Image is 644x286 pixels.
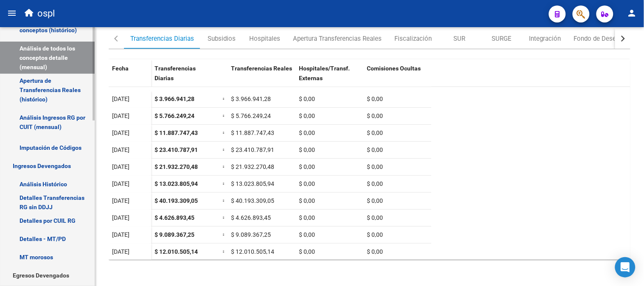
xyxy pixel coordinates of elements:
[299,231,315,238] span: $ 0,00
[231,231,271,238] span: $ 9.089.367,25
[367,146,383,153] span: $ 0,00
[231,95,271,102] span: $ 3.966.941,28
[112,163,129,170] span: [DATE]
[529,34,561,43] div: Integración
[367,129,383,136] span: $ 0,00
[367,180,383,187] span: $ 0,00
[231,129,274,136] span: $ 11.887.747,43
[37,4,55,23] span: ospl
[231,65,292,72] span: Transferencias Reales
[367,95,383,102] span: $ 0,00
[228,59,295,95] datatable-header-cell: Transferencias Reales
[222,231,226,238] span: =
[130,34,194,43] div: Transferencias Diarias
[363,59,431,95] datatable-header-cell: Comisiones Ocultas
[112,180,129,187] span: [DATE]
[112,65,129,72] span: Fecha
[112,231,129,238] span: [DATE]
[222,248,226,255] span: =
[231,146,274,153] span: $ 23.410.787,91
[222,163,226,170] span: =
[293,34,382,43] div: Apertura Transferencias Reales
[615,257,636,278] div: Open Intercom Messenger
[295,59,363,95] datatable-header-cell: Hospitales/Transf. Externas
[112,146,129,153] span: [DATE]
[299,65,350,81] span: Hospitales/Transf. Externas
[112,112,129,119] span: [DATE]
[367,112,383,119] span: $ 0,00
[492,34,512,43] div: SURGE
[155,129,198,136] span: $ 11.887.747,43
[222,146,226,153] span: =
[222,112,226,119] span: =
[222,180,226,187] span: =
[155,248,198,255] span: $ 12.010.505,14
[7,8,17,18] mat-icon: menu
[299,248,315,255] span: $ 0,00
[627,8,637,18] mat-icon: person
[222,129,226,136] span: =
[231,197,274,204] span: $ 40.193.309,05
[155,231,194,238] span: $ 9.089.367,25
[222,197,226,204] span: =
[151,59,219,95] datatable-header-cell: Transferencias Diarias
[394,34,432,43] div: Fiscalización
[367,197,383,204] span: $ 0,00
[222,95,226,102] span: =
[367,163,383,170] span: $ 0,00
[155,163,198,170] span: $ 21.932.270,48
[367,65,421,72] span: Comisiones Ocultas
[109,59,151,95] datatable-header-cell: Fecha
[299,214,315,221] span: $ 0,00
[155,65,196,81] span: Transferencias Diarias
[299,180,315,187] span: $ 0,00
[112,197,129,204] span: [DATE]
[299,163,315,170] span: $ 0,00
[231,163,274,170] span: $ 21.932.270,48
[299,112,315,119] span: $ 0,00
[155,214,194,221] span: $ 4.626.893,45
[231,180,274,187] span: $ 13.023.805,94
[112,214,129,221] span: [DATE]
[299,146,315,153] span: $ 0,00
[299,197,315,204] span: $ 0,00
[231,248,274,255] span: $ 12.010.505,14
[231,112,271,119] span: $ 5.766.249,24
[299,95,315,102] span: $ 0,00
[453,34,465,43] div: SUR
[208,34,236,43] div: Subsidios
[112,95,129,102] span: [DATE]
[249,34,280,43] div: Hospitales
[367,214,383,221] span: $ 0,00
[155,197,198,204] span: $ 40.193.309,05
[574,34,634,43] div: Fondo de Desempleo
[367,248,383,255] span: $ 0,00
[155,180,198,187] span: $ 13.023.805,94
[222,214,226,221] span: =
[112,248,129,255] span: [DATE]
[112,129,129,136] span: [DATE]
[367,231,383,238] span: $ 0,00
[299,129,315,136] span: $ 0,00
[155,146,198,153] span: $ 23.410.787,91
[155,95,194,102] span: $ 3.966.941,28
[231,214,271,221] span: $ 4.626.893,45
[155,112,194,119] span: $ 5.766.249,24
